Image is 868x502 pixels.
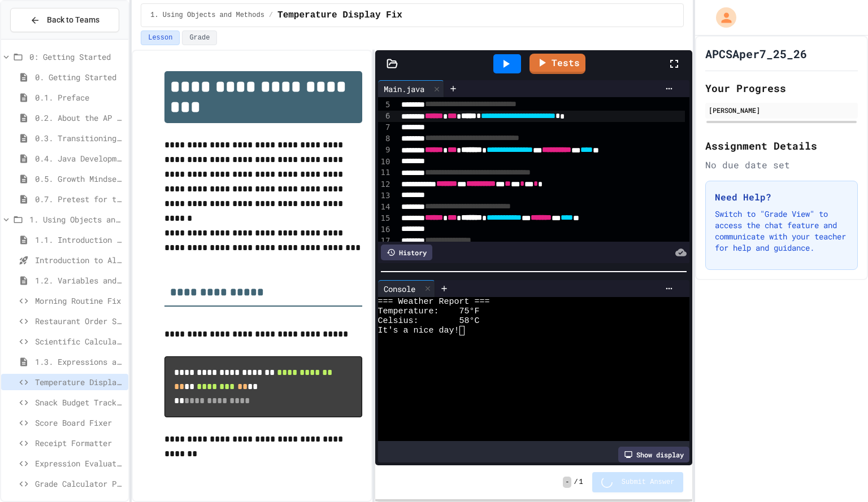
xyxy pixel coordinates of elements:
div: History [381,245,432,260]
button: Grade [182,30,217,45]
div: 8 [378,133,392,145]
span: 0.5. Growth Mindset and Pair Programming [35,173,124,185]
div: 17 [378,235,392,247]
span: 1.3. Expressions and Output [New] [35,356,124,368]
span: 0.1. Preface [35,91,124,103]
span: - [563,477,571,488]
div: 16 [378,224,392,235]
span: Expression Evaluator Fix [35,457,124,469]
span: Snack Budget Tracker [35,396,124,408]
div: Console [378,283,421,295]
span: Scientific Calculator [35,335,124,347]
span: 1.2. Variables and Data Types [35,274,124,286]
div: 9 [378,145,392,156]
span: 0.4. Java Development Environments [35,152,124,164]
div: Main.java [378,83,430,95]
span: Submit Answer [622,478,675,487]
span: 0. Getting Started [35,71,124,83]
span: 1 [579,478,583,487]
span: Morning Routine Fix [35,295,124,307]
span: / [269,11,273,20]
span: 1. Using Objects and Methods [150,11,264,20]
div: 6 [378,111,392,122]
div: [PERSON_NAME] [709,105,854,115]
span: Celsius: 58°C [378,316,480,326]
div: My Account [704,5,739,30]
span: 1. Using Objects and Methods [29,213,124,225]
div: 14 [378,202,392,213]
span: 0.7. Pretest for the AP CSA Exam [35,193,124,205]
div: 13 [378,190,392,202]
h2: Your Progress [705,80,858,96]
span: 1.1. Introduction to Algorithms, Programming, and Compilers [35,234,124,246]
span: Temperature: 75°F [378,307,480,316]
div: Show display [618,447,689,462]
a: Tests [530,54,585,74]
span: Introduction to Algorithms, Programming, and Compilers [35,254,124,266]
span: === Weather Report === [378,297,490,307]
p: Switch to "Grade View" to access the chat feature and communicate with your teacher for help and ... [715,208,848,254]
span: Score Board Fixer [35,417,124,429]
div: No due date set [705,158,858,172]
span: It's a nice day! [378,326,459,335]
div: 11 [378,167,392,178]
span: Restaurant Order System [35,315,124,327]
span: Back to Teams [47,14,99,26]
span: Temperature Display Fix [277,8,402,22]
div: 15 [378,213,392,224]
div: 7 [378,122,392,133]
button: Lesson [141,30,180,45]
span: 0.2. About the AP CSA Exam [35,112,124,124]
div: 12 [378,179,392,190]
div: 5 [378,99,392,111]
span: Grade Calculator Pro [35,478,124,490]
h3: Need Help? [715,190,848,204]
span: Receipt Formatter [35,437,124,449]
span: 0: Getting Started [29,51,124,63]
h2: Assignment Details [705,138,858,154]
span: / [574,478,578,487]
span: 0.3. Transitioning from AP CSP to AP CSA [35,132,124,144]
div: 10 [378,156,392,168]
h1: APCSAper7_25_26 [705,46,807,62]
span: Temperature Display Fix [35,376,124,388]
